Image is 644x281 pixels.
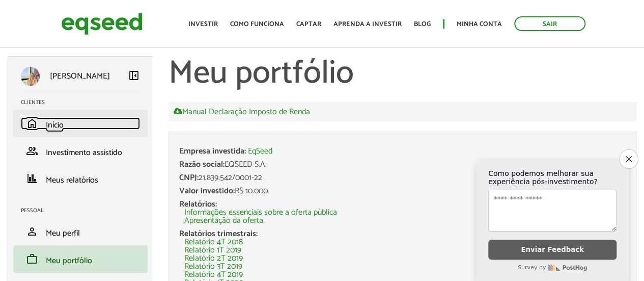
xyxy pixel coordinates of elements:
span: Investimento assistido [46,146,122,160]
li: Início [13,110,148,137]
a: Aprenda a investir [333,21,402,28]
li: Meu portfólio [13,245,148,273]
span: Meu perfil [46,226,80,240]
span: Meus relatórios [46,173,98,187]
div: EQSEED S.A. [179,161,626,169]
span: CNPJ: [179,171,199,185]
img: EqSeed [61,10,143,37]
a: Captar [296,21,321,28]
p: [PERSON_NAME] [50,71,110,81]
a: Apresentação da oferta [184,217,263,225]
span: Empresa investida: [179,144,246,158]
a: Minha conta [457,21,502,28]
div: 21.839.542/0001-22 [179,174,626,182]
a: Investir [188,21,218,28]
a: Relatório 3T 2019 [184,263,242,271]
h2: Pessoal [21,208,148,214]
span: group [26,145,38,157]
h1: Meu portfólio [169,56,636,92]
a: Manual Declaração Imposto de Renda [174,107,310,116]
span: Relatórios trimestrais: [179,227,258,241]
a: groupInvestimento assistido [21,145,140,157]
a: Relatório 1T 2019 [184,246,241,254]
a: financeMeus relatórios [21,172,140,185]
a: Relatório 2T 2019 [184,254,243,263]
a: workMeu portfólio [21,253,140,265]
a: EqSeed [248,147,272,156]
h2: Clientes [21,99,148,106]
a: Blog [414,21,431,28]
a: Relatório 4T 2018 [184,238,243,246]
li: Investimento assistido [13,137,148,165]
span: Início [46,118,64,132]
span: left_panel_close [128,69,140,82]
li: Meu perfil [13,218,148,245]
span: finance [26,172,38,185]
a: personMeu perfil [21,225,140,238]
span: Razão social: [179,158,225,171]
span: Relatórios: [179,197,217,211]
span: Meu portfólio [46,254,92,268]
div: R$ 10.000 [179,187,626,195]
li: Meus relatórios [13,165,148,192]
a: Colapsar menu [128,69,140,84]
span: home [26,117,38,130]
span: Valor investido: [179,184,235,198]
span: person [26,225,38,238]
a: Informações essenciais sobre a oferta pública [184,209,337,217]
a: homeInício [21,117,140,130]
a: Relatório 4T 2019 [184,271,243,279]
span: work [26,253,38,265]
a: Sair [514,16,585,31]
a: Como funciona [230,21,284,28]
